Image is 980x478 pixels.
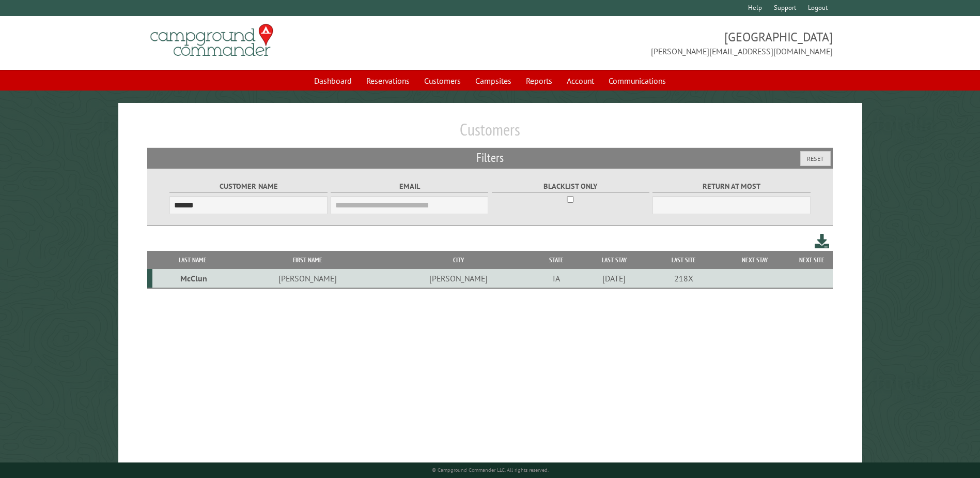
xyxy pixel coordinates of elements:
small: © Campground Commander LLC. All rights reserved. [432,467,549,473]
label: Customer Name [169,181,327,192]
a: Campsites [469,71,518,91]
a: Download this customer list (.csv) [815,232,830,251]
th: Next Site [791,251,833,269]
label: Blacklist only [492,181,649,192]
a: Reports [520,71,558,91]
a: Communications [602,71,672,91]
th: First Name [232,251,383,269]
h2: Filters [147,148,832,168]
td: [PERSON_NAME] [232,269,383,288]
label: Email [331,181,488,192]
th: Last Site [649,251,719,269]
img: Campground Commander [147,20,276,61]
a: Dashboard [308,71,358,91]
span: [GEOGRAPHIC_DATA] [PERSON_NAME][EMAIL_ADDRESS][DOMAIN_NAME] [490,28,833,57]
div: [DATE] [581,273,648,283]
a: Reservations [360,71,416,91]
a: Account [561,71,600,91]
h1: Customers [147,119,832,148]
td: 218X [649,269,719,288]
button: Reset [800,151,831,166]
th: Last Stay [579,251,649,269]
td: [PERSON_NAME] [383,269,534,288]
th: Last Name [152,251,232,269]
a: Customers [418,71,467,91]
td: IA [534,269,579,288]
th: City [383,251,534,269]
th: Next Stay [719,251,791,269]
th: State [534,251,579,269]
td: McClun [152,269,232,288]
label: Return at most [652,181,810,192]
